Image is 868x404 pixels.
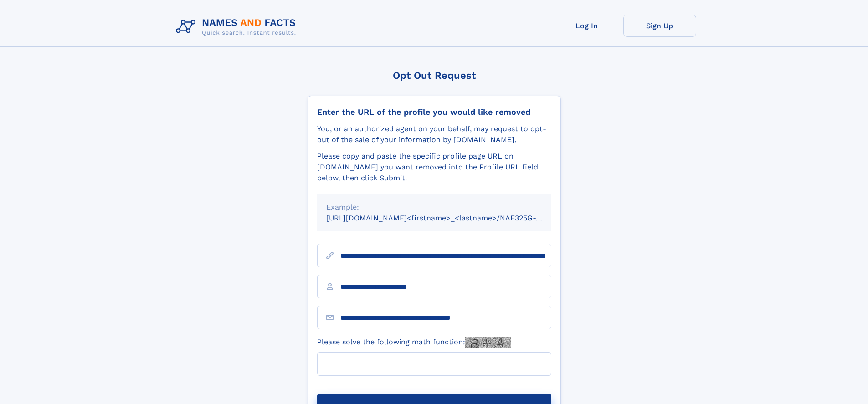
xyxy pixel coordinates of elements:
img: Logo Names and Facts [172,15,303,39]
div: Enter the URL of the profile you would like removed [317,107,551,117]
a: Sign Up [623,15,696,37]
div: Please copy and paste the specific profile page URL on [DOMAIN_NAME] you want removed into the Pr... [317,151,551,184]
small: [URL][DOMAIN_NAME]<firstname>_<lastname>/NAF325G-xxxxxxxx [326,214,569,222]
div: Example: [326,202,542,213]
div: You, or an authorized agent on your behalf, may request to opt-out of the sale of your informatio... [317,123,551,145]
a: Log In [550,15,623,37]
label: Please solve the following math function: [317,337,511,348]
div: Opt Out Request [308,70,561,81]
